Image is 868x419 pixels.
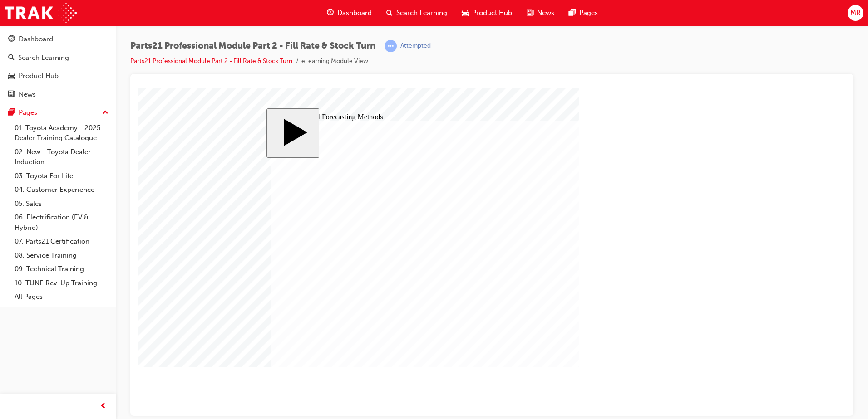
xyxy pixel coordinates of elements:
[396,8,447,18] span: Search Learning
[848,5,863,21] button: MR
[11,183,112,197] a: 04. Customer Experience
[4,49,112,66] a: Search Learning
[385,40,397,52] span: learningRecordVerb_ATTEMPT-icon
[301,56,368,67] li: eLearning Module View
[562,4,605,22] a: pages-iconPages
[11,197,112,211] a: 05. Sales
[537,8,554,18] span: News
[472,8,512,18] span: Product Hub
[337,8,372,18] span: Dashboard
[11,276,112,290] a: 10. TUNE Rev-Up Training
[462,7,469,19] span: car-icon
[11,290,112,304] a: All Pages
[19,89,36,100] div: News
[519,4,562,22] a: news-iconNews
[100,401,107,412] span: prev-icon
[11,234,112,248] a: 07. Parts21 Certification
[579,8,598,18] span: Pages
[19,71,59,81] div: Product Hub
[850,8,861,18] span: MR
[569,7,576,19] span: pages-icon
[19,34,53,44] div: Dashboard
[11,262,112,276] a: 09. Technical Training
[8,91,15,99] span: news-icon
[19,107,37,118] div: Pages
[11,248,112,263] a: 08. Service Training
[8,72,15,80] span: car-icon
[320,4,379,22] a: guage-iconDashboard
[327,7,334,19] span: guage-icon
[8,54,15,62] span: search-icon
[454,4,519,22] a: car-iconProduct Hub
[4,29,112,104] button: DashboardSearch LearningProduct HubNews
[4,68,112,84] a: Product Hub
[5,3,77,23] img: Trak
[11,145,112,169] a: 02. New - Toyota Dealer Induction
[4,104,112,121] button: Pages
[379,4,454,22] a: search-iconSearch Learning
[8,109,15,117] span: pages-icon
[102,107,108,119] span: up-icon
[400,42,431,50] div: Attempted
[129,20,182,69] button: Start
[379,41,381,51] span: |
[130,41,375,51] span: Parts21 Professional Module Part 2 - Fill Rate & Stock Turn
[8,35,15,44] span: guage-icon
[129,20,580,308] div: Parts 21 Cluster 2 Start Course
[527,7,533,19] span: news-icon
[18,53,69,63] div: Search Learning
[4,86,112,103] a: News
[11,169,112,183] a: 03. Toyota For Life
[11,210,112,234] a: 06. Electrification (EV & Hybrid)
[11,121,112,145] a: 01. Toyota Academy - 2025 Dealer Training Catalogue
[130,57,292,65] a: Parts21 Professional Module Part 2 - Fill Rate & Stock Turn
[386,7,393,19] span: search-icon
[4,31,112,48] a: Dashboard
